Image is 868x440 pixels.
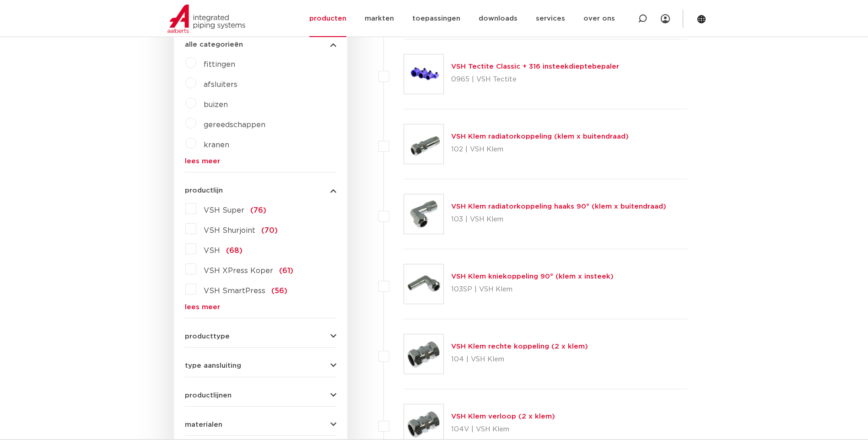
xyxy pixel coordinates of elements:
[451,212,666,227] p: 103 | VSH Klem
[204,101,228,108] a: buizen
[451,282,614,297] p: 103SP | VSH Klem
[185,392,232,399] span: productlijnen
[185,41,336,48] button: alle categorieën
[185,333,336,340] button: producttype
[204,81,237,88] a: afsluiters
[404,124,443,164] img: Thumbnail for VSH Klem radiatorkoppeling (klem x buitendraad)
[279,267,293,274] span: (61)
[451,422,555,437] p: 104V | VSH Klem
[204,287,265,295] span: VSH SmartPress
[204,267,273,274] span: VSH XPress Koper
[185,187,223,194] span: productlijn
[451,63,619,70] a: VSH Tectite Classic + 316 insteekdieptebepaler
[185,187,336,194] button: productlijn
[185,158,336,165] a: lees meer
[185,421,336,428] button: materialen
[451,133,629,140] a: VSH Klem radiatorkoppeling (klem x buitendraad)
[204,207,244,214] span: VSH Super
[185,362,241,369] span: type aansluiting
[204,61,235,68] a: fittingen
[451,72,619,87] p: 0965 | VSH Tectite
[451,343,588,350] a: VSH Klem rechte koppeling (2 x klem)
[185,304,336,311] a: lees meer
[404,194,443,234] img: Thumbnail for VSH Klem radiatorkoppeling haaks 90° (klem x buitendraad)
[404,54,443,94] img: Thumbnail for VSH Tectite Classic + 316 insteekdieptebepaler
[451,352,588,367] p: 104 | VSH Klem
[204,121,265,129] a: gereedschappen
[204,227,255,234] span: VSH Shurjoint
[250,207,266,214] span: (76)
[271,287,287,295] span: (56)
[404,334,443,374] img: Thumbnail for VSH Klem rechte koppeling (2 x klem)
[185,41,243,48] span: alle categorieën
[451,273,614,280] a: VSH Klem kniekoppeling 90° (klem x insteek)
[261,227,278,234] span: (70)
[226,247,243,254] span: (68)
[204,247,220,254] span: VSH
[451,203,666,210] a: VSH Klem radiatorkoppeling haaks 90° (klem x buitendraad)
[185,392,336,399] button: productlijnen
[185,362,336,369] button: type aansluiting
[204,141,229,149] a: kranen
[404,264,443,304] img: Thumbnail for VSH Klem kniekoppeling 90° (klem x insteek)
[185,421,222,428] span: materialen
[451,413,555,420] a: VSH Klem verloop (2 x klem)
[451,142,629,157] p: 102 | VSH Klem
[185,333,230,340] span: producttype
